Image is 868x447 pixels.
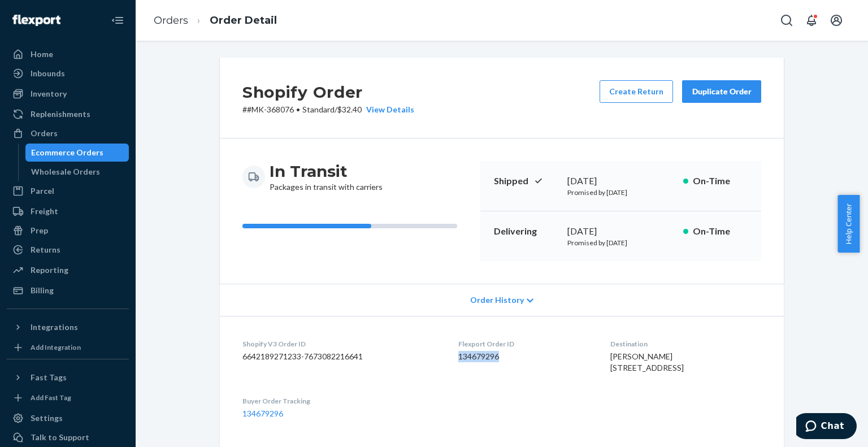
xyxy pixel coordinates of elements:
[31,206,58,217] div: Freight
[692,86,752,97] div: Duplicate Order
[296,105,300,114] span: •
[31,393,71,402] div: Add Fast Tag
[567,238,674,248] p: Promised by [DATE]
[31,166,100,177] div: Wholesale Orders
[31,372,67,383] div: Fast Tags
[270,161,383,193] div: Packages in transit with carriers
[242,80,414,104] h2: Shopify Order
[12,15,60,26] img: Flexport logo
[7,85,129,103] a: Inventory
[7,391,129,405] a: Add Fast Tag
[470,294,524,306] span: Order History
[302,105,335,114] span: Standard
[775,9,798,32] button: Open Search Box
[796,413,857,441] iframe: Opens a widget where you can chat to one of our agents
[7,124,129,142] a: Orders
[567,188,674,197] p: Promised by [DATE]
[7,45,129,63] a: Home
[610,351,684,372] span: [PERSON_NAME] [STREET_ADDRESS]
[31,68,65,79] div: Inbounds
[31,88,67,99] div: Inventory
[106,9,129,32] button: Close Navigation
[31,285,54,296] div: Billing
[242,396,440,406] dt: Buyer Order Tracking
[7,428,129,446] button: Talk to Support
[31,264,68,276] div: Reporting
[31,49,53,60] div: Home
[800,9,823,32] button: Open notifications
[458,351,592,362] dd: 134679296
[31,147,103,158] div: Ecommerce Orders
[7,105,129,123] a: Replenishments
[7,318,129,336] button: Integrations
[825,9,848,32] button: Open account menu
[242,409,283,418] a: 134679296
[494,175,558,188] p: Shipped
[31,225,48,236] div: Prep
[25,144,129,162] a: Ecommerce Orders
[7,202,129,220] a: Freight
[7,241,129,259] a: Returns
[7,261,129,279] a: Reporting
[31,413,63,424] div: Settings
[837,195,860,253] button: Help Center
[7,368,129,387] button: Fast Tags
[458,339,592,349] dt: Flexport Order ID
[242,104,414,115] p: # #MK-368076 / $32.40
[242,351,440,362] dd: 6642189271233-7673082216641
[362,104,414,115] button: View Details
[31,342,81,352] div: Add Integration
[154,14,188,27] a: Orders
[31,244,60,255] div: Returns
[693,225,748,238] p: On-Time
[7,341,129,354] a: Add Integration
[7,222,129,240] a: Prep
[25,163,129,181] a: Wholesale Orders
[567,225,674,238] div: [DATE]
[31,185,54,197] div: Parcel
[682,80,761,103] button: Duplicate Order
[242,339,440,349] dt: Shopify V3 Order ID
[210,14,277,27] a: Order Detail
[7,409,129,427] a: Settings
[31,128,58,139] div: Orders
[31,432,89,443] div: Talk to Support
[494,225,558,238] p: Delivering
[567,175,674,188] div: [DATE]
[7,64,129,83] a: Inbounds
[31,109,90,120] div: Replenishments
[7,281,129,300] a: Billing
[693,175,748,188] p: On-Time
[610,339,761,349] dt: Destination
[7,182,129,200] a: Parcel
[600,80,673,103] button: Create Return
[270,161,383,181] h3: In Transit
[31,322,78,333] div: Integrations
[145,4,286,37] ol: breadcrumbs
